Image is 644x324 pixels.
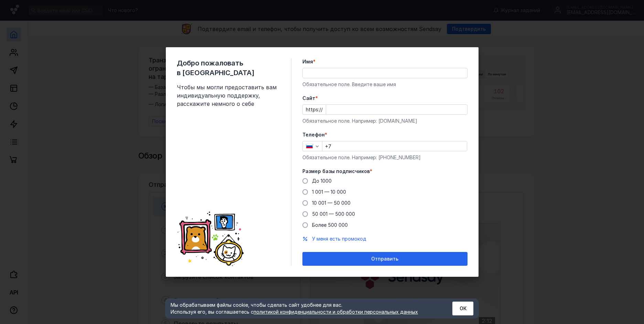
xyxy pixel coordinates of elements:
[302,252,468,266] button: Отправить
[312,222,348,228] span: Более 500 000
[177,58,280,78] span: Добро пожаловать в [GEOGRAPHIC_DATA]
[371,256,398,262] span: Отправить
[312,235,366,242] button: У меня есть промокод
[302,81,468,88] div: Обязательное поле. Введите ваше имя
[312,211,355,217] span: 50 001 — 500 000
[302,154,468,161] div: Обязательное поле. Например: [PHONE_NUMBER]
[302,58,313,65] span: Имя
[254,309,418,315] a: политикой конфиденциальности и обработки персональных данных
[312,200,351,206] span: 10 001 — 50 000
[302,95,315,102] span: Cайт
[302,131,325,138] span: Телефон
[302,168,370,175] span: Размер базы подписчиков
[171,302,436,315] div: Мы обрабатываем файлы cookie, чтобы сделать сайт удобнее для вас. Используя его, вы соглашаетесь c
[312,236,366,242] span: У меня есть промокод
[452,302,473,315] button: ОК
[312,189,346,195] span: 1 001 — 10 000
[302,118,468,124] div: Обязательное поле. Например: [DOMAIN_NAME]
[177,83,280,108] span: Чтобы мы могли предоставить вам индивидуальную поддержку, расскажите немного о себе
[312,178,332,184] span: До 1000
